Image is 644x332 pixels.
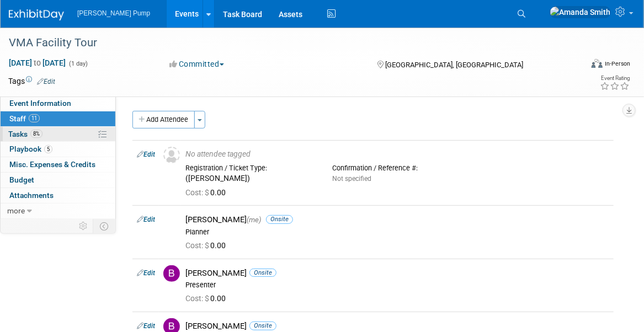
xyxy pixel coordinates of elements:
[9,99,71,108] span: Event Information
[9,9,64,20] img: ExhibitDay
[1,204,115,218] a: more
[534,57,630,74] div: Event Format
[266,215,293,223] span: Onsite
[77,9,150,17] span: [PERSON_NAME] Pump
[9,114,40,123] span: Staff
[137,322,155,330] a: Edit
[9,144,52,153] span: Playbook
[185,174,316,184] div: ([PERSON_NAME])
[137,216,155,223] a: Edit
[185,241,210,250] span: Cost: $
[185,281,609,290] div: Presenter
[185,294,230,303] span: 0.00
[1,127,115,142] a: Tasks8%
[68,60,88,67] span: (1 day)
[185,188,230,197] span: 0.00
[185,321,609,331] div: [PERSON_NAME]
[9,175,34,184] span: Budget
[1,96,115,111] a: Event Information
[137,269,155,277] a: Edit
[8,58,66,68] span: [DATE] [DATE]
[185,149,609,159] div: No attendee tagged
[29,114,40,122] span: 11
[385,61,523,69] span: [GEOGRAPHIC_DATA], [GEOGRAPHIC_DATA]
[249,269,276,277] span: Onsite
[1,173,115,188] a: Budget
[1,188,115,203] a: Attachments
[163,265,180,282] img: B.jpg
[8,130,42,138] span: Tasks
[166,58,228,69] button: Committed
[137,151,155,158] a: Edit
[185,294,210,303] span: Cost: $
[249,322,276,330] span: Onsite
[604,60,630,68] div: In-Person
[332,164,462,173] div: Confirmation / Reference #:
[1,111,115,126] a: Staff11
[8,76,55,87] td: Tags
[74,219,93,233] td: Personalize Event Tab Strip
[185,228,609,237] div: Planner
[185,215,609,225] div: [PERSON_NAME]
[1,157,115,172] a: Misc. Expenses & Credits
[1,142,115,157] a: Playbook5
[93,219,116,233] td: Toggle Event Tabs
[185,268,609,279] div: [PERSON_NAME]
[5,33,570,53] div: VMA Facility Tour
[185,241,230,250] span: 0.00
[44,145,52,153] span: 5
[185,188,210,197] span: Cost: $
[7,206,25,215] span: more
[247,216,261,224] span: (me)
[32,58,42,67] span: to
[132,111,195,128] button: Add Attendee
[163,147,180,163] img: Unassigned-User-Icon.png
[600,76,630,81] div: Event Rating
[185,164,316,173] div: Registration / Ticket Type:
[9,160,95,169] span: Misc. Expenses & Credits
[30,130,42,138] span: 8%
[9,191,54,200] span: Attachments
[550,6,611,18] img: Amanda Smith
[332,175,371,183] span: Not specified
[592,59,603,68] img: Format-Inperson.png
[37,78,55,85] a: Edit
